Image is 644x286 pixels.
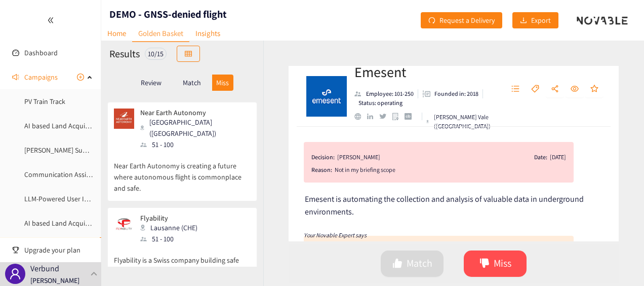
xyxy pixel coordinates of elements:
a: AI based Land Acquisition - Stakeholdermanagement [24,121,184,130]
i: Your Novable Expert says [304,231,367,239]
span: Upgrade your plan [24,240,93,260]
img: Company Logo [306,76,347,117]
span: trophy [12,246,19,254]
p: Employee: 101-250 [366,89,414,98]
a: google maps [392,113,405,120]
button: share-alt [546,81,564,97]
span: user [9,268,21,280]
span: Emesent is automating the collection and analysis of valuable data in underground environments. [305,194,584,217]
span: redo [428,17,435,25]
span: unordered-list [511,85,519,94]
iframe: Chat Widget [479,176,644,286]
span: Match [407,256,432,271]
span: star [590,85,598,94]
a: Home [101,25,132,41]
li: Employees [354,89,418,98]
div: Not in my briefing scope [335,165,566,175]
p: Founded in: 2018 [434,89,478,98]
span: Reason: [311,165,332,175]
p: Match [183,79,201,87]
button: redoRequest a Delivery [421,12,502,28]
span: eye [571,85,579,94]
p: Review [141,79,162,87]
li: Founded in year [418,89,483,98]
div: 51 - 100 [140,139,250,150]
a: twitter [379,114,392,119]
a: [PERSON_NAME] Support [24,146,100,155]
a: linkedin [367,114,379,120]
a: Dashboard [24,48,58,57]
button: dislikeMiss [464,251,527,277]
p: Near Earth Autonomy is creating a future where autonomous flight is commonplace and safe. [114,150,251,194]
span: tag [531,85,539,94]
p: Flyability is a Swiss company building safe drones for inaccessible places. [114,244,251,277]
div: [PERSON_NAME] Vale ([GEOGRAPHIC_DATA]) [426,113,493,131]
button: star [585,81,603,97]
a: LLM-Powered User Interaction Layer [24,194,133,203]
p: [PERSON_NAME] [30,275,79,286]
div: Chat-Widget [479,176,644,286]
h2: Results [109,47,140,61]
a: AI based Land Acquisition [24,219,102,228]
p: Flyability [140,214,197,222]
button: table [177,46,200,62]
img: Snapshot of the company's website [114,214,134,234]
p: Status: operating [358,98,402,108]
button: eye [566,81,584,97]
span: download [520,17,527,25]
a: crunchbase [405,113,417,120]
button: downloadExport [512,12,558,28]
button: tag [526,81,544,97]
button: likeMatch [381,251,444,277]
button: unordered-list [506,81,525,97]
span: Export [531,15,551,26]
p: Near Earth Autonomy [140,109,244,117]
span: Decision: [311,152,335,162]
span: double-left [47,17,54,24]
div: [DATE] [550,152,566,162]
span: Campaigns [24,67,58,87]
span: Date: [534,152,547,162]
a: Golden Basket [132,25,189,42]
p: Verbund [30,262,59,275]
span: sound [12,74,19,81]
p: Miss [216,79,229,87]
div: 10 / 15 [145,48,167,60]
h2: Emesent [354,62,493,82]
span: share-alt [551,85,559,94]
a: Insights [189,25,226,41]
div: 51 - 100 [140,233,204,244]
span: Request a Delivery [439,15,495,26]
div: [GEOGRAPHIC_DATA] ([GEOGRAPHIC_DATA]) [140,117,250,139]
a: Communication Assistant [24,170,102,179]
a: PV Train Track [24,97,65,106]
span: like [392,258,402,270]
a: website [354,113,367,120]
div: [PERSON_NAME] [337,152,380,162]
li: Status [354,98,402,108]
img: Snapshot of the company's website [114,109,134,129]
div: Lausanne (CHE) [140,222,204,233]
span: plus-circle [77,74,84,81]
h1: DEMO - GNSS-denied flight [109,7,227,21]
span: table [185,50,192,58]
